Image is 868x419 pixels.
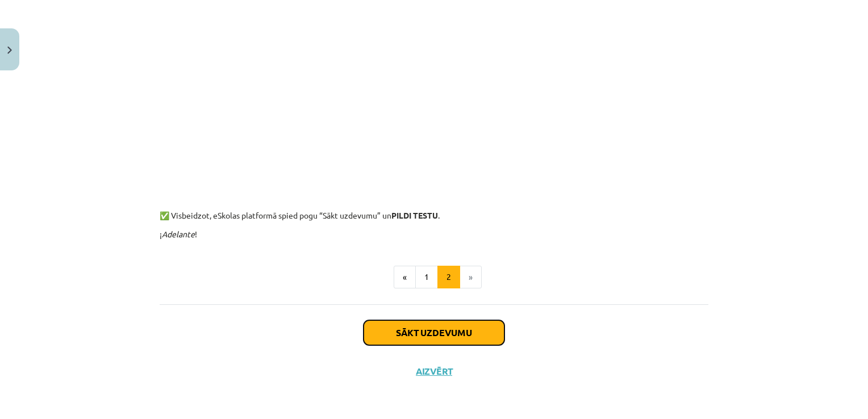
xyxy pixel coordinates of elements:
[364,320,504,345] button: Sākt uzdevumu
[394,266,416,288] button: «
[162,229,195,239] em: Adelante
[412,366,456,377] button: Aizvērt
[415,266,438,288] button: 1
[391,210,438,220] strong: PILDI TESTU
[7,47,12,54] img: icon-close-lesson-0947bae3869378f0d4975bcd49f059093ad1ed9edebbc8119c70593378902aed.svg
[160,266,708,288] nav: Page navigation example
[437,266,460,288] button: 2
[160,198,708,221] p: ✅ Visbeidzot, eSkolas platformā spied pogu “Sākt uzdevumu” un .
[160,228,708,240] p: ¡ !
